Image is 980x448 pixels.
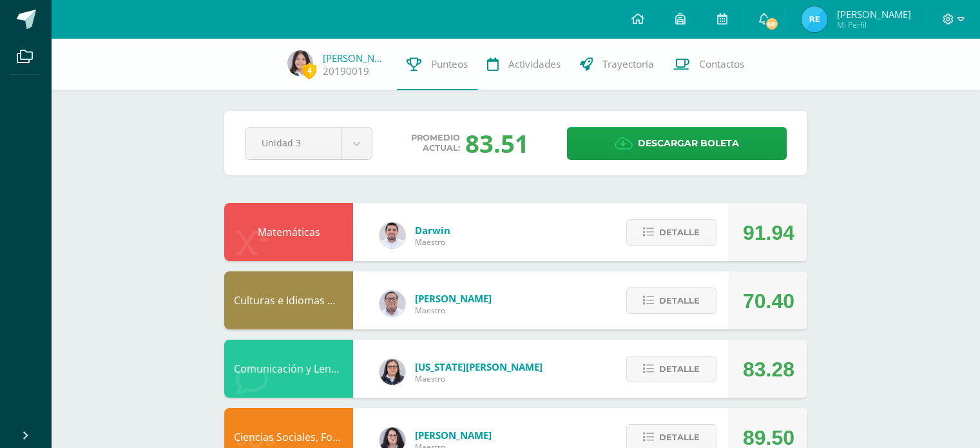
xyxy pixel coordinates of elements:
a: Actividades [477,39,570,90]
div: Matemáticas [224,203,353,261]
span: Actividades [508,57,561,71]
div: 83.28 [743,340,794,398]
img: e3bbb134d93969a5e3635e639c7a65a0.png [380,359,405,385]
a: Trayectoria [570,39,664,90]
span: Darwin [415,224,450,237]
div: Culturas e Idiomas Mayas, Garífuna o Xinka [224,271,353,329]
span: 4 [302,63,316,79]
img: be83ceff49518bc212f1d06ca4fc5403.png [287,50,313,76]
img: 5778bd7e28cf89dedf9ffa8080fc1cd8.png [380,291,405,317]
span: Trayectoria [602,57,654,71]
div: Comunicación y Lenguaje, Idioma Extranjero: Inglés [224,340,353,398]
img: 1dc3b97bb891b8df9f4c0cb0359b6b14.png [380,222,405,248]
a: 20190019 [323,64,369,78]
span: Detalle [659,357,700,381]
span: Punteos [431,57,468,71]
span: [PERSON_NAME] [837,8,911,21]
span: [PERSON_NAME] [415,429,492,442]
span: 68 [764,17,778,31]
button: Detalle [626,287,716,314]
span: Detalle [659,220,700,244]
img: 2369985910c6df38bdd9d562ed35f036.png [802,6,827,32]
div: 83.51 [465,126,529,160]
span: Maestro [415,305,492,316]
span: Maestro [415,237,450,248]
a: Punteos [397,39,477,90]
a: Unidad 3 [245,128,372,159]
span: [PERSON_NAME] [415,292,492,305]
a: [PERSON_NAME] [323,52,387,64]
button: Detalle [626,356,716,382]
span: Descargar boleta [638,128,739,159]
span: Contactos [699,57,744,71]
div: 70.40 [743,272,794,330]
span: Unidad 3 [262,128,325,158]
a: Descargar boleta [567,127,787,160]
span: Detalle [659,289,700,313]
div: 91.94 [743,204,794,262]
a: Contactos [664,39,754,90]
span: Maestro [415,373,543,384]
button: Detalle [626,219,716,246]
span: [US_STATE][PERSON_NAME] [415,360,543,373]
span: Mi Perfil [837,19,911,30]
span: Promedio actual: [411,133,460,153]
